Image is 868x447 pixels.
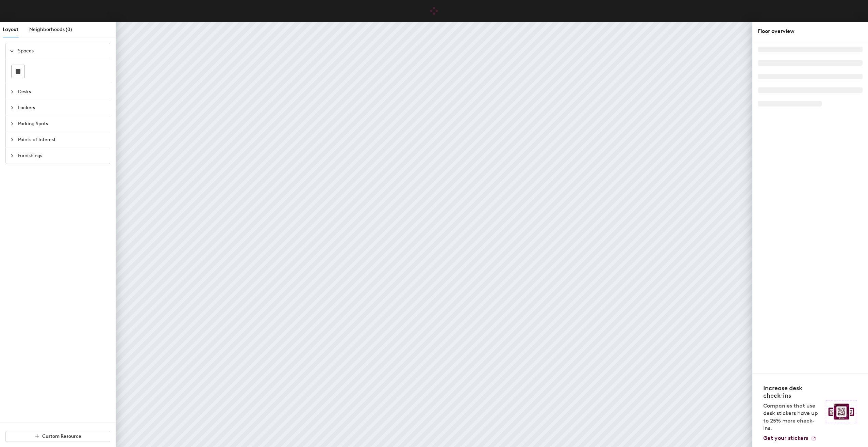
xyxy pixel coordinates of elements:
[763,402,822,432] p: Companies that use desk stickers have up to 25% more check-ins.
[18,148,106,164] span: Furnishings
[763,384,822,399] h4: Increase desk check-ins
[763,435,816,442] a: Get your stickers
[10,154,14,158] span: collapsed
[42,433,81,439] span: Custom Resource
[18,100,106,116] span: Lockers
[10,90,14,94] span: collapsed
[18,84,106,100] span: Desks
[826,400,857,423] img: Sticker logo
[18,43,106,59] span: Spaces
[5,431,110,442] button: Custom Resource
[10,49,14,53] span: expanded
[18,132,106,148] span: Points of Interest
[29,27,72,32] span: Neighborhoods (0)
[10,138,14,142] span: collapsed
[10,106,14,110] span: collapsed
[758,27,863,35] div: Floor overview
[18,116,106,132] span: Parking Spots
[763,435,808,441] span: Get your stickers
[10,122,14,126] span: collapsed
[3,27,18,32] span: Layout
